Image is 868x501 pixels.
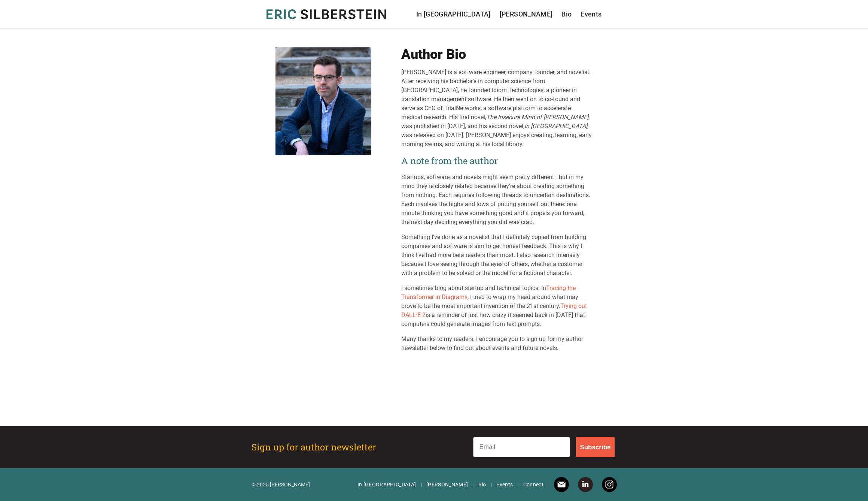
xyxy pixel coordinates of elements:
p: I sometimes blog about startup and technical topics. In , I tried to wrap my head around what may... [401,284,593,329]
p: Something I’ve done as a novelist that I definitely copied from building companies and software i... [401,233,593,278]
span: | [517,481,518,488]
em: In [GEOGRAPHIC_DATA] [524,123,587,130]
span: Connect: [523,481,545,488]
a: Email [554,477,569,492]
a: [PERSON_NAME] [500,9,553,19]
a: Bio [561,9,572,19]
h1: Author Bio [401,47,593,62]
p: Startups, software, and novels might seem pretty different—but in my mind they’re closely related... [401,173,593,227]
span: | [472,481,473,488]
span: | [491,481,492,488]
input: Email [473,437,570,457]
a: LinkedIn [578,477,593,492]
em: The Insecure Mind of [PERSON_NAME] [486,114,588,121]
p: © 2025 [PERSON_NAME] [252,481,310,488]
a: Instagram [602,477,617,492]
a: [PERSON_NAME] [426,481,468,488]
a: Events [581,9,601,19]
span: | [421,481,422,488]
h2: Sign up for author newsletter [252,441,376,453]
a: In [GEOGRAPHIC_DATA] [416,9,491,19]
button: Subscribe [576,437,614,457]
h2: A note from the author [401,155,593,167]
img: Eric Silberstein [275,47,371,155]
a: Bio [478,481,486,488]
a: In [GEOGRAPHIC_DATA] [357,481,416,488]
p: Many thanks to my readers. I encourage you to sign up for my author newsletter below to find out ... [401,335,593,353]
div: [PERSON_NAME] is a software engineer, company founder, and novelist. After receiving his bachelor... [401,68,593,149]
a: Events [496,481,513,488]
